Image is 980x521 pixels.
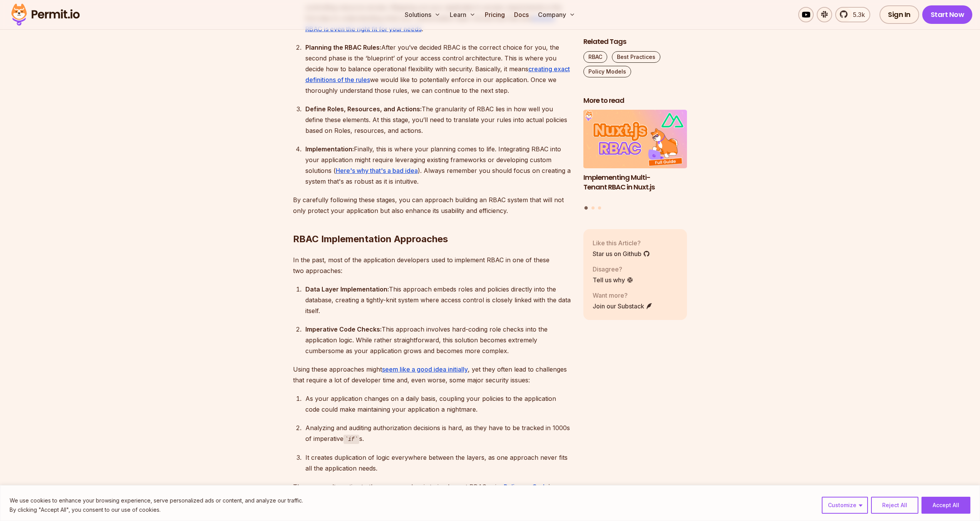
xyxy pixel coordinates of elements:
[447,7,479,22] button: Learn
[305,422,571,444] div: Analyzing and auditing authorization decisions is hard, as they have to be tracked in 1000s of im...
[921,497,970,514] button: Accept All
[593,238,650,248] p: Like this Article?
[343,435,360,444] code: if
[305,104,571,136] div: The granularity of RBAC lies in how well you define these elements. At this stage, you’ll need to...
[593,265,633,274] p: Disagree?
[305,285,389,293] strong: Data Layer Implementation:
[598,206,601,209] button: Go to slide 3
[482,7,508,22] a: Pricing
[583,110,687,202] a: Implementing Multi-Tenant RBAC in Nuxt.jsImplementing Multi-Tenant RBAC in Nuxt.js
[835,7,870,22] a: 5.3k
[583,110,687,211] div: Posts
[305,44,381,51] strong: Planning the RBAC Rules:
[593,275,633,285] a: Tell us why
[583,110,687,169] img: Implementing Multi-Tenant RBAC in Nuxt.js
[583,37,687,47] h2: Related Tags
[305,144,571,187] div: Finally, this is where your planning comes to life. Integrating RBAC into your application might ...
[305,145,354,153] strong: Implementation:
[593,249,650,258] a: Star us on Github
[305,284,571,316] div: This approach embeds roles and policies directly into the database, creating a tightly-knit syste...
[305,325,382,333] strong: Imperative Code Checks:
[848,10,865,19] span: 5.3k
[822,497,868,514] button: Customize
[293,364,571,385] p: Using these approaches might , yet they often lead to challenges that require a lot of developer ...
[305,393,571,415] div: As your application changes on a daily basis, coupling your policies to the application code coul...
[336,167,418,174] a: Here's why that's a bad idea
[583,51,607,63] a: RBAC
[535,7,578,22] button: Company
[382,365,468,373] a: seem like a good idea initially
[8,2,83,28] img: Permit logo
[504,483,548,491] a: Policy as Code
[583,66,631,77] a: Policy Models
[583,110,687,202] li: 1 of 3
[10,505,303,514] p: By clicking "Accept All", you consent to our use of cookies.
[305,452,571,474] div: It creates duplication of logic everywhere between the layers, as one approach never fits all the...
[402,7,444,22] button: Solutions
[293,202,571,245] h2: RBAC Implementation Approaches
[583,173,687,192] h3: Implementing Multi-Tenant RBAC in Nuxt.js
[612,51,660,63] a: Best Practices
[879,5,919,24] a: Sign In
[10,496,303,505] p: We use cookies to enhance your browsing experience, serve personalized ads or content, and analyz...
[593,302,653,311] a: Join our Substack
[305,42,571,96] div: After you’ve decided RBAC is the correct choice for you, the second phase is the ‘blueprint’ of y...
[583,96,687,106] h2: More to read
[293,194,571,216] p: By carefully following these stages, you can approach building an RBAC system that will not only ...
[511,7,532,22] a: Docs
[871,497,918,514] button: Reject All
[585,206,588,210] button: Go to slide 1
[305,324,571,356] div: This approach involves hard-coding role checks into the application logic. While rather straightf...
[293,255,571,276] p: In the past, most of the application developers used to implement RBAC in one of these two approa...
[305,105,422,113] strong: Define Roles, Resources, and Actions:
[922,5,973,24] a: Start Now
[591,206,595,209] button: Go to slide 2
[593,291,653,300] p: Want more?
